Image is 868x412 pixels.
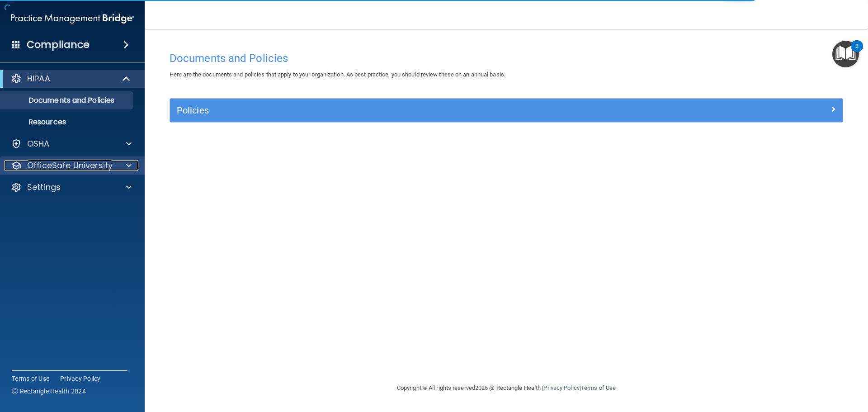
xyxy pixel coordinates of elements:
h4: Documents and Policies [170,52,843,64]
span: Here are the documents and policies that apply to your organization. As best practice, you should... [170,71,505,78]
a: Privacy Policy [60,374,101,383]
a: HIPAA [11,73,131,84]
p: Settings [27,182,61,193]
a: Settings [11,182,132,193]
a: Policies [177,103,836,118]
a: Terms of Use [581,384,616,391]
a: OfficeSafe University [11,160,132,171]
button: Open Resource Center, 2 new notifications [832,41,859,67]
img: PMB logo [11,9,134,28]
p: HIPAA [27,73,50,84]
p: OSHA [27,138,50,149]
h5: Policies [177,105,668,115]
a: OSHA [11,138,132,149]
div: Copyright © All rights reserved 2025 @ Rectangle Health | | [341,374,671,403]
p: Documents and Policies [6,96,129,105]
a: Terms of Use [12,374,49,383]
p: OfficeSafe University [27,160,113,171]
p: Resources [6,118,129,127]
span: Ⓒ Rectangle Health 2024 [12,387,86,396]
a: Privacy Policy [543,384,579,391]
div: 2 [855,46,859,58]
h4: Compliance [27,38,90,51]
